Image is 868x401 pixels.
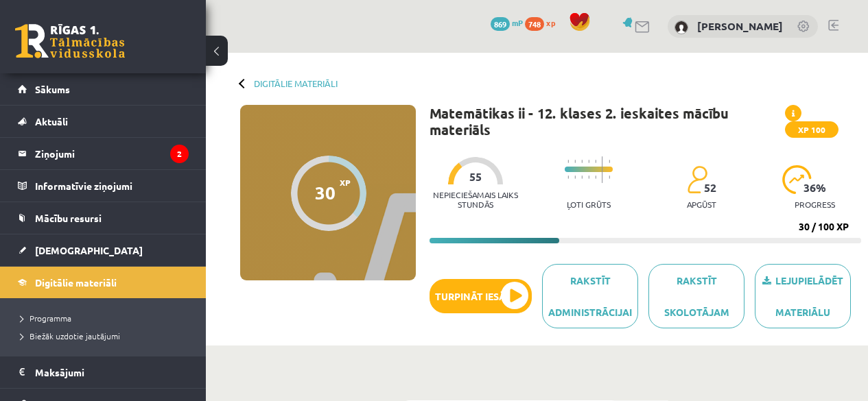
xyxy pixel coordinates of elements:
a: Sākums [18,73,189,105]
img: icon-short-line-57e1e144782c952c97e751825c79c345078a6d821885a25fce030b3d8c18986b.svg [574,175,576,179]
span: xp [546,17,555,28]
img: icon-short-line-57e1e144782c952c97e751825c79c345078a6d821885a25fce030b3d8c18986b.svg [609,160,610,163]
img: icon-short-line-57e1e144782c952c97e751825c79c345078a6d821885a25fce030b3d8c18986b.svg [595,175,596,179]
img: icon-short-line-57e1e144782c952c97e751825c79c345078a6d821885a25fce030b3d8c18986b.svg [581,160,583,163]
a: [PERSON_NAME] [697,19,783,33]
span: Digitālie materiāli [35,276,117,289]
img: icon-short-line-57e1e144782c952c97e751825c79c345078a6d821885a25fce030b3d8c18986b.svg [609,175,610,179]
span: Programma [21,313,71,324]
button: Turpināt iesākto [430,279,532,313]
a: Rīgas 1. Tālmācības vidusskola [15,24,125,58]
span: 52 [704,182,716,194]
a: Biežāk uzdotie jautājumi [21,330,192,342]
a: Ziņojumi2 [18,138,189,169]
legend: Maksājumi [35,356,189,388]
p: progress [795,199,835,209]
a: Rakstīt skolotājam [648,264,744,328]
a: Programma [21,312,192,324]
img: students-c634bb4e5e11cddfef0936a35e636f08e4e9abd3cc4e673bd6f9a4125e45ecb1.svg [687,165,707,194]
a: 869 mP [491,17,523,28]
h1: Matemātikas ii - 12. klases 2. ieskaites mācību materiāls [430,105,785,138]
p: Ļoti grūts [567,199,611,209]
a: Digitālie materiāli [18,267,189,298]
a: [DEMOGRAPHIC_DATA] [18,234,189,266]
div: 30 [315,182,336,203]
a: Digitālie materiāli [254,78,338,88]
i: 2 [170,145,189,163]
legend: Informatīvie ziņojumi [35,170,189,202]
a: Aktuāli [18,106,189,137]
img: icon-short-line-57e1e144782c952c97e751825c79c345078a6d821885a25fce030b3d8c18986b.svg [581,175,583,179]
legend: Ziņojumi [35,138,189,169]
span: Aktuāli [35,115,68,127]
img: Katrīne Rubene [675,21,688,34]
span: 748 [525,17,544,31]
span: mP [512,17,523,28]
span: 869 [491,17,510,31]
img: icon-short-line-57e1e144782c952c97e751825c79c345078a6d821885a25fce030b3d8c18986b.svg [588,175,589,179]
span: Biežāk uzdotie jautājumi [21,330,120,341]
span: Sākums [35,83,70,95]
span: 55 [469,171,482,183]
a: Lejupielādēt materiālu [755,264,851,328]
img: icon-progress-161ccf0a02000e728c5f80fcf4c31c7af3da0e1684b2b1d7c360e028c24a22f1.svg [782,165,812,194]
img: icon-short-line-57e1e144782c952c97e751825c79c345078a6d821885a25fce030b3d8c18986b.svg [588,160,589,163]
a: Mācību resursi [18,202,189,234]
img: icon-short-line-57e1e144782c952c97e751825c79c345078a6d821885a25fce030b3d8c18986b.svg [567,160,569,163]
a: Maksājumi [18,356,189,388]
span: XP 100 [785,121,838,138]
a: Informatīvie ziņojumi [18,170,189,202]
img: icon-short-line-57e1e144782c952c97e751825c79c345078a6d821885a25fce030b3d8c18986b.svg [567,175,569,179]
span: [DEMOGRAPHIC_DATA] [35,244,143,256]
img: icon-short-line-57e1e144782c952c97e751825c79c345078a6d821885a25fce030b3d8c18986b.svg [595,160,596,163]
span: 36 % [804,182,827,194]
a: 748 xp [525,17,562,28]
p: apgūst [687,199,716,209]
a: Rakstīt administrācijai [542,264,638,328]
span: Mācību resursi [35,212,102,224]
span: XP [340,178,351,187]
img: icon-short-line-57e1e144782c952c97e751825c79c345078a6d821885a25fce030b3d8c18986b.svg [574,160,576,163]
img: icon-long-line-d9ea69661e0d244f92f715978eff75569469978d946b2353a9bb055b3ed8787d.svg [602,156,603,183]
p: Nepieciešamais laiks stundās [430,190,522,209]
